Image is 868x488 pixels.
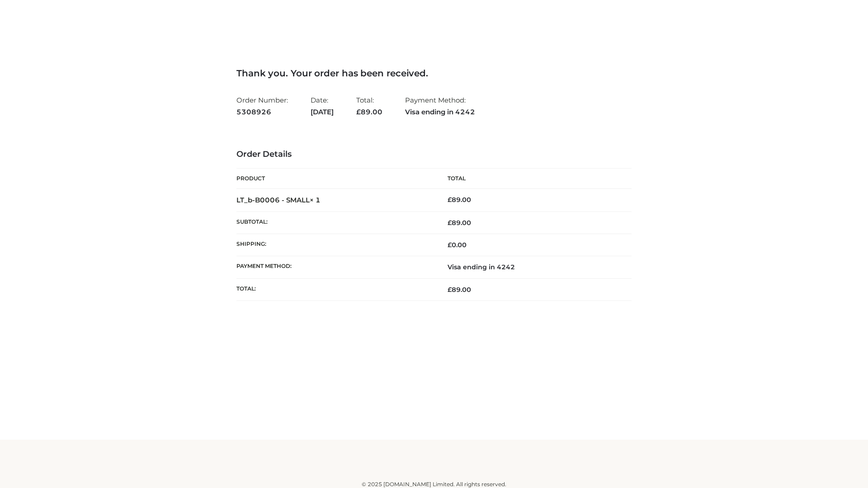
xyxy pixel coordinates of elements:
h3: Order Details [236,150,632,160]
span: £ [448,196,452,204]
span: £ [448,286,452,294]
span: 89.00 [448,286,471,294]
strong: [DATE] [311,106,334,118]
th: Total: [236,278,434,300]
span: 89.00 [356,108,382,116]
th: Subtotal: [236,211,434,234]
strong: × 1 [310,196,321,204]
strong: LT_b-B0006 - SMALL [236,196,321,204]
td: Visa ending in 4242 [434,256,632,278]
bdi: 0.00 [448,241,467,249]
li: Total: [356,92,382,120]
span: £ [448,241,452,249]
span: £ [448,219,452,227]
th: Total [434,169,632,189]
th: Shipping: [236,234,434,256]
strong: Visa ending in 4242 [405,106,475,118]
h3: Thank you. Your order has been received. [236,68,632,79]
bdi: 89.00 [448,196,471,204]
th: Product [236,169,434,189]
li: Payment Method: [405,92,475,120]
li: Order Number: [236,92,288,120]
li: Date: [311,92,334,120]
span: £ [356,108,361,116]
span: 89.00 [448,219,471,227]
th: Payment method: [236,256,434,278]
strong: 5308926 [236,106,288,118]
